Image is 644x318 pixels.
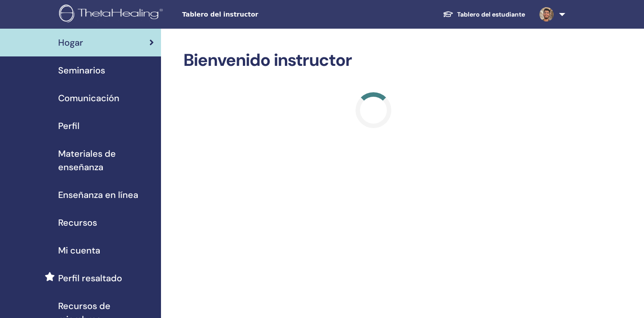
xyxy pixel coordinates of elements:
span: Tablero del instructor [182,10,316,19]
span: Hogar [58,36,83,49]
span: Perfil resaltado [58,271,122,285]
h2: Bienvenido instructor [183,50,563,71]
span: Enseñanza en línea [58,188,138,202]
a: Tablero del estudiante [436,6,532,23]
span: Comunicación [58,91,119,105]
span: Materiales de enseñanza [58,147,154,174]
span: Recursos [58,216,97,229]
img: graduation-cap-white.svg [443,10,453,18]
img: logo.png [59,4,166,25]
span: Mi cuenta [58,244,100,257]
span: Seminarios [58,64,105,77]
img: default.jpg [539,7,554,21]
span: Perfil [58,119,80,133]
